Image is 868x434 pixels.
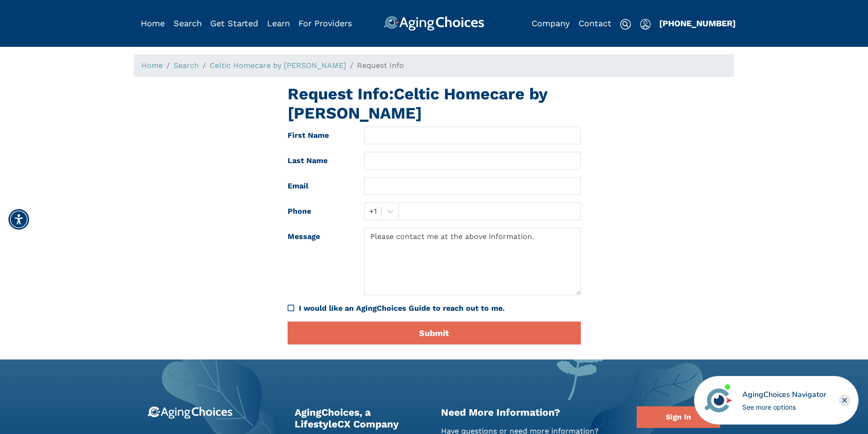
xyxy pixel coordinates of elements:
h1: Request Info: Celtic Homecare by [PERSON_NAME] [288,84,581,123]
span: Request Info [357,61,404,70]
a: Sign In [637,406,720,428]
a: Home [141,18,165,28]
h2: AgingChoices, a LifestyleCX Company [295,406,427,430]
button: Submit [288,322,581,344]
a: Get Started [210,18,258,28]
a: Search [174,61,199,70]
a: Contact [579,18,611,28]
nav: breadcrumb [134,54,734,77]
a: Search [174,18,202,28]
label: Message [281,228,358,295]
h2: Need More Information? [441,406,623,418]
img: user-icon.svg [640,19,651,30]
label: Phone [281,202,358,220]
div: Accessibility Menu [8,209,29,230]
a: Celtic Homecare by [PERSON_NAME] [210,61,346,70]
div: I would like an AgingChoices Guide to reach out to me. [288,303,581,314]
label: Last Name [281,152,358,170]
div: Popover trigger [174,16,202,31]
textarea: Please contact me at the above information. [364,228,580,295]
img: search-icon.svg [620,19,631,30]
a: Company [532,18,570,28]
img: 9-logo.svg [148,406,233,419]
div: Popover trigger [640,16,651,31]
label: Email [281,177,358,195]
a: Learn [267,18,290,28]
a: Home [141,61,163,70]
div: See more options [742,402,826,412]
a: [PHONE_NUMBER] [659,18,736,28]
img: avatar [702,384,734,416]
div: Close [839,395,850,406]
div: I would like an AgingChoices Guide to reach out to me. [299,303,581,314]
div: AgingChoices Navigator [742,389,826,400]
a: For Providers [298,18,352,28]
label: First Name [281,127,358,144]
img: AgingChoices [384,16,484,31]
